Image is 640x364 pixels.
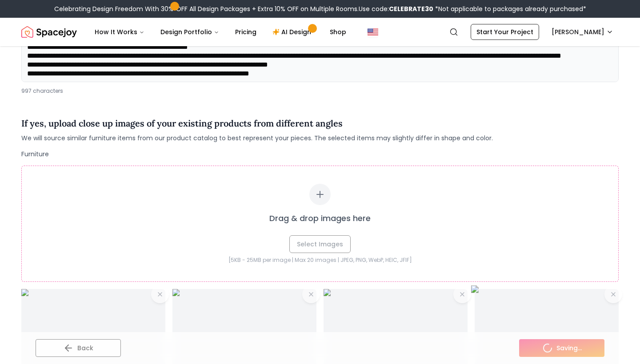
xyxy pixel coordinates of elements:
[546,24,619,40] button: [PERSON_NAME]
[21,117,493,130] h4: If yes, upload close up images of your existing products from different angles
[433,4,586,13] span: *Not applicable to packages already purchased*
[21,150,619,158] p: Furniture
[471,24,539,40] a: Start Your Project
[21,23,77,41] a: Spacejoy
[40,257,600,264] p: [5KB - 25MB per image | Max 20 images | JPEG, PNG, WebP, HEIC, JFIF]
[21,87,619,95] div: 997 characters
[265,23,321,41] a: AI Design
[368,27,378,37] img: United States
[21,18,619,46] nav: Global
[269,212,371,225] p: Drag & drop images here
[228,23,264,41] a: Pricing
[389,4,433,13] b: CELEBRATE30
[88,23,353,41] nav: Main
[54,4,586,13] div: Celebrating Design Freedom With 30% OFF All Design Packages + Extra 10% OFF on Multiple Rooms.
[153,23,226,41] button: Design Portfolio
[323,23,353,41] a: Shop
[88,23,152,41] button: How It Works
[21,23,77,41] img: Spacejoy Logo
[21,134,493,142] span: We will source similar furniture items from our product catalog to best represent your pieces. Th...
[359,4,433,13] span: Use code:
